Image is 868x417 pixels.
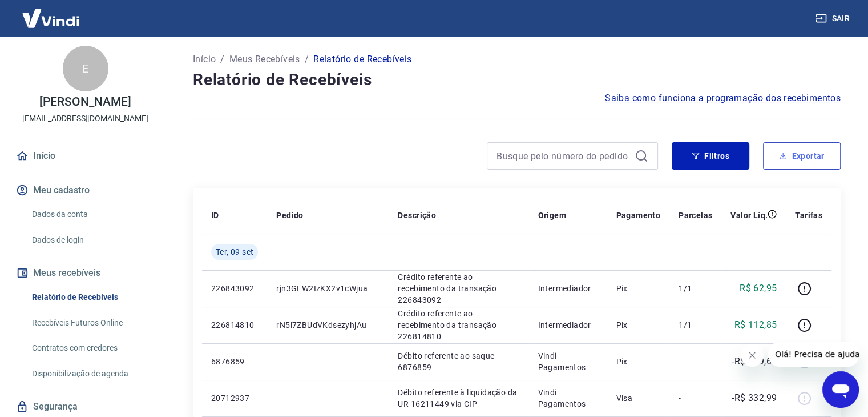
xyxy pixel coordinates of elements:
p: - [679,392,712,404]
p: 226843092 [211,283,258,294]
a: Relatório de Recebíveis [27,286,157,309]
a: Contratos com credores [27,336,157,360]
a: Disponibilização de agenda [27,362,157,386]
iframe: Fechar mensagem [741,344,764,367]
p: Pedido [276,210,303,221]
a: Início [14,143,157,169]
p: 1/1 [679,319,712,331]
p: [EMAIL_ADDRESS][DOMAIN_NAME] [22,113,148,125]
a: Início [193,53,216,66]
p: - [679,356,712,367]
iframe: Mensagem da empresa [768,342,859,367]
a: Recebíveis Futuros Online [27,311,157,335]
button: Filtros [672,142,749,170]
p: R$ 112,85 [734,318,777,332]
button: Exportar [763,142,841,170]
p: 226814810 [211,319,258,331]
p: Parcelas [679,210,712,221]
p: Vindi Pagamentos [538,387,597,410]
button: Sair [813,8,854,29]
p: Descrição [398,210,436,221]
a: Dados da conta [27,203,157,226]
p: Débito referente à liquidação da UR 16211449 via CIP [398,387,519,410]
a: Meus Recebíveis [229,53,300,66]
p: 6876859 [211,356,258,367]
span: Olá! Precisa de ajuda? [7,8,96,17]
p: Visa [616,392,660,404]
p: Crédito referente ao recebimento da transação 226814810 [398,308,519,342]
button: Meu cadastro [14,178,157,203]
p: Relatório de Recebíveis [313,53,411,66]
button: Meus recebíveis [14,260,157,286]
iframe: Botão para abrir a janela de mensagens [822,371,859,408]
p: / [305,53,309,66]
p: Intermediador [538,319,597,331]
img: Vindi [14,1,88,35]
p: Origem [538,210,566,221]
p: 1/1 [679,283,712,294]
p: Pix [616,356,660,367]
p: R$ 62,95 [740,282,777,295]
p: Crédito referente ao recebimento da transação 226843092 [398,271,519,306]
p: [PERSON_NAME] [39,96,131,108]
p: Vindi Pagamentos [538,350,597,373]
p: Débito referente ao saque 6876859 [398,350,519,373]
div: E [63,46,108,91]
p: rN5l7ZBUdVKdsezyhjAu [276,319,380,331]
p: rjn3GFW2IzKX2v1cWjua [276,283,380,294]
p: Pix [616,319,660,331]
a: Dados de login [27,228,157,252]
p: Intermediador [538,283,597,294]
p: Pagamento [616,210,660,221]
p: -R$ 332,99 [732,391,777,405]
p: 20712937 [211,392,258,404]
p: ID [211,210,219,221]
a: Saiba como funciona a programação dos recebimentos [605,91,841,105]
span: Ter, 09 set [216,246,253,258]
p: Valor Líq. [730,210,768,221]
p: -R$ 899,64 [732,355,777,368]
p: Tarifas [795,210,822,221]
p: Pix [616,283,660,294]
p: / [220,53,224,66]
input: Busque pelo número do pedido [496,147,630,165]
h4: Relatório de Recebíveis [193,69,841,91]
